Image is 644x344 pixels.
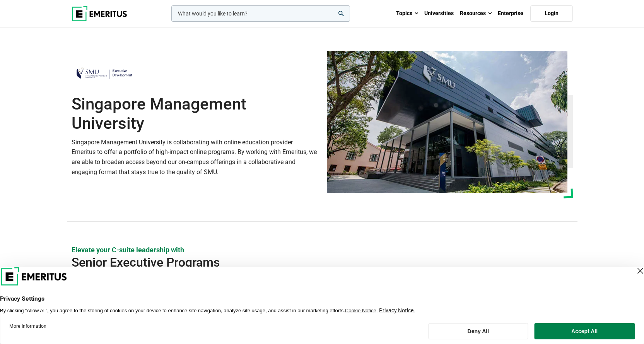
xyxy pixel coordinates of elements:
[171,5,350,22] input: woocommerce-product-search-field-0
[327,51,567,193] img: Singapore Management University
[530,5,573,22] a: Login
[72,255,523,270] h2: Senior Executive Programs
[72,245,573,255] p: Elevate your C-suite leadership with
[72,94,318,133] h1: Singapore Management University
[72,137,318,177] p: Singapore Management University is collaborating with online education provider Emeritus to offer...
[72,62,137,85] img: Singapore Management University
